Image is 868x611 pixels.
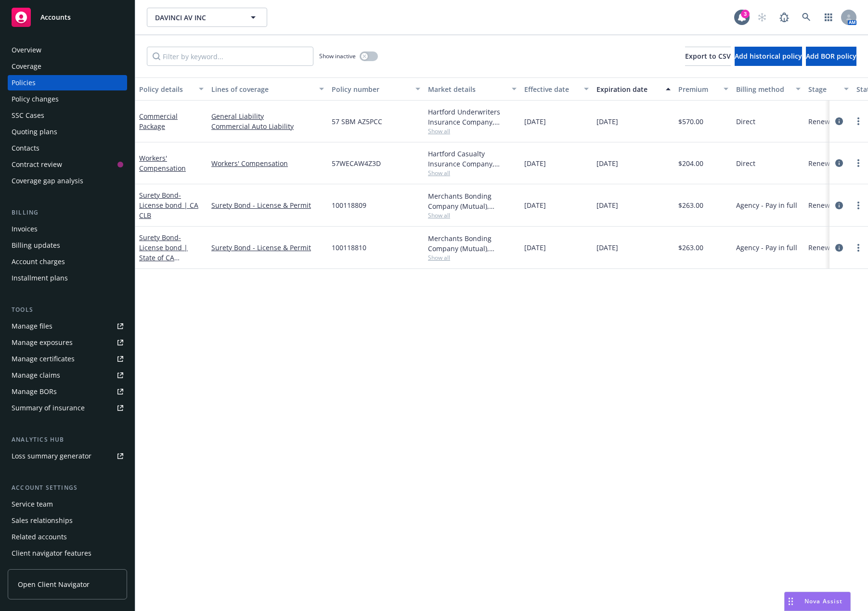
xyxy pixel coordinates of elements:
[520,77,593,101] button: Effective date
[428,254,517,262] span: Show all
[8,42,127,58] a: Overview
[8,318,127,334] a: Manage files
[428,84,506,94] div: Market details
[678,158,703,168] span: $204.00
[732,77,804,101] button: Billing method
[524,158,546,168] span: [DATE]
[853,200,864,211] a: more
[808,84,838,94] div: Stage
[808,242,836,253] span: Renewal
[8,368,127,383] a: Manage claims
[8,400,127,416] a: Summary of insurance
[12,335,73,350] div: Manage exposures
[12,529,67,545] div: Related accounts
[12,238,60,253] div: Billing updates
[741,9,750,18] div: 3
[678,200,703,210] span: $263.00
[524,84,578,94] div: Effective date
[12,221,38,237] div: Invoices
[332,242,366,253] span: 100118810
[139,191,198,220] span: - License bond | CA CLB
[8,270,127,286] a: Installment plans
[8,335,127,350] a: Manage exposures
[211,111,324,121] a: General Liability
[678,84,718,94] div: Premium
[211,200,324,210] a: Surety Bond - License & Permit
[40,13,71,21] span: Accounts
[833,115,845,127] a: circleInformation
[12,318,52,334] div: Manage files
[428,127,517,135] span: Show all
[8,448,127,464] a: Loss summary generator
[12,59,41,74] div: Coverage
[12,496,53,512] div: Service team
[12,173,83,189] div: Coverage gap analysis
[808,116,836,127] span: Renewal
[596,116,618,127] span: [DATE]
[428,233,517,254] div: Merchants Bonding Company (Mutual), Merchants Bonding Company
[12,108,44,123] div: SSC Cases
[524,242,546,253] span: [DATE]
[853,242,864,254] a: more
[674,77,732,101] button: Premium
[139,153,186,173] a: Workers' Compensation
[12,124,57,140] div: Quoting plans
[596,158,618,168] span: [DATE]
[147,47,313,66] input: Filter by keyword...
[8,305,127,315] div: Tools
[808,200,836,210] span: Renewal
[319,52,356,60] span: Show inactive
[8,435,127,445] div: Analytics hub
[12,157,62,172] div: Contract review
[211,84,313,94] div: Lines of coverage
[147,8,267,27] button: DAVINCI AV INC
[833,242,845,254] a: circleInformation
[211,121,324,131] a: Commercial Auto Liability
[804,597,842,605] span: Nova Assist
[8,75,127,90] a: Policies
[12,254,65,269] div: Account charges
[8,529,127,545] a: Related accounts
[784,592,851,611] button: Nova Assist
[428,191,517,211] div: Merchants Bonding Company (Mutual), Merchants Bonding Company
[332,200,366,210] span: 100118809
[8,546,127,561] a: Client navigator features
[8,483,127,493] div: Account settings
[135,77,207,101] button: Policy details
[685,51,731,61] span: Export to CSV
[12,270,68,286] div: Installment plans
[139,112,178,131] a: Commercial Package
[819,8,838,27] a: Switch app
[8,59,127,74] a: Coverage
[12,75,36,90] div: Policies
[736,116,755,127] span: Direct
[8,496,127,512] a: Service team
[18,579,90,589] span: Open Client Navigator
[139,191,198,220] a: Surety Bond
[678,116,703,127] span: $570.00
[806,47,856,66] button: Add BOR policy
[736,242,797,253] span: Agency - Pay in full
[8,108,127,123] a: SSC Cases
[853,115,864,127] a: more
[8,351,127,367] a: Manage certificates
[736,200,797,210] span: Agency - Pay in full
[8,91,127,107] a: Policy changes
[804,77,853,101] button: Stage
[736,84,790,94] div: Billing method
[12,351,75,367] div: Manage certificates
[853,157,864,169] a: more
[8,238,127,253] a: Billing updates
[12,42,41,58] div: Overview
[833,200,845,211] a: circleInformation
[8,384,127,399] a: Manage BORs
[332,116,382,127] span: 57 SBM AZ5PCC
[596,242,618,253] span: [DATE]
[424,77,520,101] button: Market details
[428,169,517,177] span: Show all
[12,513,73,528] div: Sales relationships
[685,47,731,66] button: Export to CSV
[808,158,836,168] span: Renewal
[139,233,193,272] a: Surety Bond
